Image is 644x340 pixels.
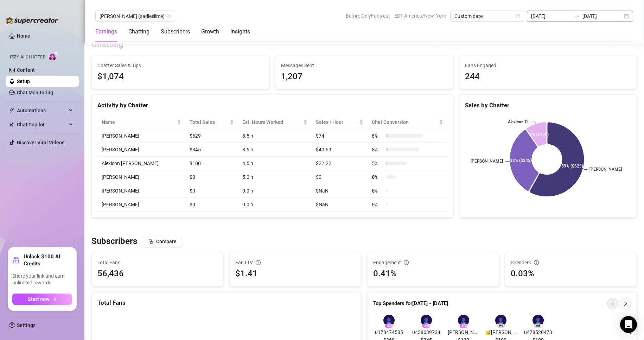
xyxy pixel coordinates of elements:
div: 👤 [383,315,395,326]
td: $NaN [312,198,367,212]
th: Chat Conversion [368,115,447,129]
a: Chat Monitoring [17,90,53,95]
td: $0 [185,198,238,212]
td: $0 [185,184,238,198]
div: 0.03% [511,267,631,281]
a: Content [17,67,35,73]
span: Messages Sent [281,62,447,69]
span: info-circle [256,260,261,265]
span: right [623,301,628,306]
span: Total Sales [190,118,228,126]
td: 4.5 h [238,157,312,170]
div: # 5 [534,323,542,328]
span: Chatter Sales & Tips [97,62,263,69]
div: # 3 [459,323,468,328]
td: $0 [312,170,367,184]
h3: Subscribers [91,236,137,247]
div: Growth [201,27,219,36]
span: 👑[PERSON_NAME] GFE Approach DO NOT PUSH [485,328,517,336]
text: [PERSON_NAME] [471,159,503,164]
span: u478520473 [522,328,554,336]
td: $100 [185,157,238,170]
td: $629 [185,129,238,143]
div: Spenders [511,259,631,266]
span: Sales / Hour [316,118,357,126]
span: 0 % [372,173,383,181]
td: $40.59 [312,143,367,157]
td: $345 [185,143,238,157]
span: block [148,239,153,244]
span: Chat Copilot [17,119,67,130]
td: 8.5 h [238,143,312,157]
div: Est. Hours Worked [242,118,302,126]
div: Fan LTV [235,259,356,266]
span: Total Fans [97,259,218,266]
div: Insights [230,27,250,36]
span: to [574,13,580,19]
div: # 2 [422,323,431,328]
div: 1,207 [281,70,447,83]
div: Activity by Chatter [97,101,447,110]
div: Total Fans [97,298,356,308]
div: $1.41 [235,267,356,281]
img: AI Chatter [48,51,59,61]
span: [PERSON_NAME] [448,328,479,336]
span: 0 % [372,201,383,208]
span: Chat Conversion [372,118,438,126]
img: logo-BBDzfeDw.svg [6,17,58,24]
td: [PERSON_NAME] [97,170,185,184]
span: 8 % [372,146,383,153]
div: # 1 [385,323,393,328]
span: Automations [17,105,67,116]
div: # 4 [497,323,505,328]
td: 0.0 h [238,198,312,212]
div: 👤 [533,315,544,326]
button: Compare [143,236,182,247]
th: Name [97,115,185,129]
td: [PERSON_NAME] [97,184,185,198]
div: Chatting [128,27,149,36]
div: 56,436 [97,267,124,281]
div: Subscribers [161,27,190,36]
div: 👤 [495,315,506,326]
span: 5 % [372,159,383,167]
img: Chat Copilot [9,122,14,127]
td: $22.22 [312,157,367,170]
input: End date [582,12,623,20]
a: Settings [17,322,36,328]
input: Start date [531,12,571,20]
td: 8.5 h [238,129,312,143]
span: EDT America/New_York [394,11,446,21]
span: Sadie (sadieslime) [100,11,171,21]
span: Fans Engaged [465,62,631,69]
span: Compare [156,239,177,244]
span: swap-right [574,13,580,19]
th: Sales / Hour [312,115,367,129]
div: 0.41% [373,267,493,281]
span: thunderbolt [9,108,15,113]
div: Earnings [95,27,117,36]
td: [PERSON_NAME] [97,129,185,143]
span: 6 % [372,132,383,140]
span: u438639734 [410,328,442,336]
button: Start nowarrow-right [12,294,72,305]
span: info-circle [404,260,409,265]
span: Izzy AI Chatter [10,54,45,61]
td: $NaN [312,184,367,198]
h3: Chatting [91,39,123,50]
div: 👤 [458,315,469,326]
td: [PERSON_NAME] [97,143,185,157]
div: Sales by Chatter [465,101,631,110]
td: 5.0 h [238,170,312,184]
td: $0 [185,170,238,184]
div: 👤 [421,315,432,326]
span: info-circle [534,260,539,265]
span: arrow-right [52,297,57,302]
span: 0 % [372,187,383,195]
span: calendar [516,14,520,18]
div: Engagement [373,259,493,266]
td: $74 [312,129,367,143]
span: Share your link and earn unlimited rewards [12,273,72,287]
div: Open Intercom Messenger [620,316,637,333]
span: $1,074 [97,70,263,83]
